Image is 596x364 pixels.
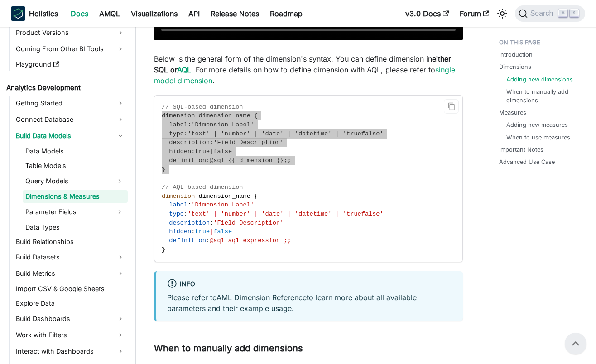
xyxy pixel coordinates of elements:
[210,157,291,164] span: @sql {{ dimension }};;
[506,87,578,105] a: When to manually add dimensions
[169,148,191,155] span: hidden
[264,6,308,21] a: Roadmap
[169,228,191,235] span: hidden
[499,50,533,59] a: Introduction
[13,328,128,342] a: Work with Filters
[13,235,128,248] a: Build Relationships
[167,292,452,314] p: Please refer to to learn more about all available parameters and their example usage.
[169,237,206,244] span: definition
[199,193,250,200] span: dimension_name
[184,211,187,217] span: :
[167,278,452,290] div: info
[495,6,509,21] button: Switch between dark and light mode (currently light mode)
[213,139,284,146] span: 'Field Description'
[191,121,254,128] span: 'Dimension Label'
[295,211,332,217] span: 'datetime'
[206,157,210,164] span: :
[199,112,250,119] span: dimension_name
[213,148,232,155] span: false
[499,108,526,117] a: Measures
[210,148,213,155] span: |
[11,6,58,21] a: HolisticsHolistics
[288,130,291,137] span: |
[13,266,128,281] a: Build Metrics
[13,129,128,143] a: Build Data Models
[454,6,495,21] a: Forum
[65,6,94,21] a: Docs
[221,211,250,217] span: 'number'
[184,130,187,137] span: :
[169,201,187,208] span: label
[528,10,559,18] span: Search
[210,228,213,235] span: |
[13,250,128,264] a: Build Datasets
[191,201,254,208] span: 'Dimension Label'
[565,333,586,354] button: Scroll back to top
[169,157,206,164] span: definition
[261,130,284,137] span: 'date'
[499,158,555,166] a: Advanced Use Case
[570,9,579,17] kbd: K
[177,65,191,74] a: AQL
[154,53,463,86] p: Below is the general form of the dimension's syntax. You can define dimension in . For more detai...
[23,145,128,158] a: Data Models
[195,148,210,155] span: true
[111,174,128,188] button: Expand sidebar category 'Query Models'
[195,228,210,235] span: true
[154,54,451,74] strong: either SQL or
[254,130,258,137] span: |
[154,65,455,85] a: single model dimension
[206,237,210,244] span: :
[125,6,183,21] a: Visualizations
[162,184,243,191] span: // AQL based dimension
[499,62,531,71] a: Dimensions
[400,6,454,21] a: v3.0 Docs
[162,193,195,200] span: dimension
[183,6,205,21] a: API
[295,130,332,137] span: 'datetime'
[499,145,543,154] a: Important Notes
[162,166,165,173] span: }
[444,99,459,114] button: Copy code to clipboard
[169,220,210,226] span: description
[343,211,384,217] span: 'truefalse'
[254,112,258,119] span: {
[213,220,284,226] span: 'Field Description'
[23,205,111,219] a: Parameter Fields
[13,96,128,110] a: Getting Started
[23,174,111,188] a: Query Models
[13,58,128,71] a: Playground
[13,297,128,310] a: Explore Data
[343,130,384,137] span: 'truefalse'
[13,112,128,127] a: Connect Database
[210,237,291,244] span: @aql aql_expression ;;
[221,130,250,137] span: 'number'
[162,112,195,119] span: dimension
[13,283,128,295] a: Import CSV & Google Sheets
[213,130,217,137] span: |
[515,5,585,22] button: Search (Command+K)
[187,130,210,137] span: 'text'
[169,130,184,137] span: type
[4,81,128,94] a: Analytics Development
[191,228,195,235] span: :
[111,205,128,219] button: Expand sidebar category 'Parameter Fields'
[23,190,128,203] a: Dimensions & Measures
[506,75,573,84] a: Adding new dimensions
[210,139,213,146] span: :
[506,120,568,129] a: Adding new measures
[205,6,264,21] a: Release Notes
[506,133,570,142] a: When to use measures
[187,201,191,208] span: :
[13,25,128,40] a: Product Versions
[169,139,210,146] span: description
[261,211,284,217] span: 'date'
[162,104,243,110] span: // SQL-based dimension
[23,159,128,172] a: Table Models
[558,9,567,17] kbd: ⌘
[13,344,128,359] a: Interact with Dashboards
[162,246,165,253] span: }
[213,228,232,235] span: false
[169,211,184,217] span: type
[13,42,128,56] a: Coming From Other BI Tools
